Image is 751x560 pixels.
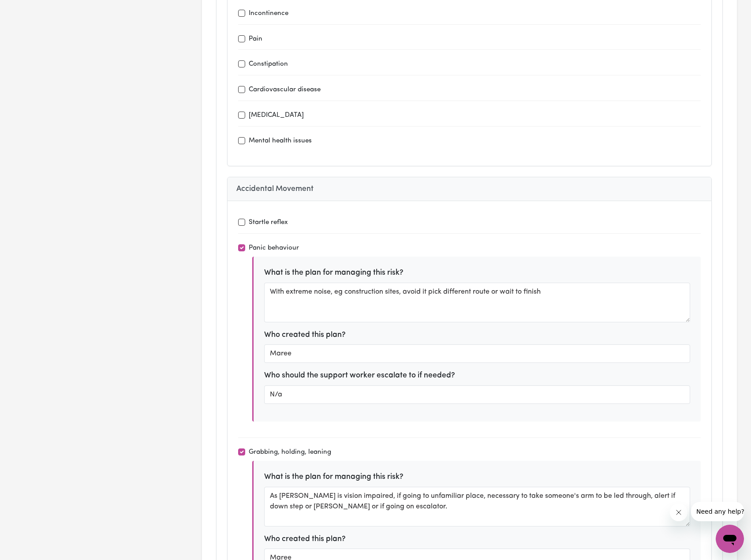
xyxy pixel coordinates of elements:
[5,6,53,13] span: Need any help?
[249,9,288,19] label: Incontinence
[716,525,744,553] iframe: Button to launch messaging window
[691,502,744,521] iframe: Message from company
[249,85,321,95] label: Cardiovascular disease
[249,448,331,458] label: Grabbing, holding, leaning
[264,267,404,279] label: What is the plan for managing this risk?
[249,243,299,254] label: Panic behaviour
[249,218,288,228] label: Startle reflex
[249,60,288,70] label: Constipation
[236,184,702,194] h4: Accidental Movement
[249,136,312,146] label: Mental health issues
[249,111,304,121] label: [MEDICAL_DATA]
[264,370,455,381] label: Who should the support worker escalate to if needed?
[249,34,262,45] label: Pain
[264,487,690,526] textarea: As [PERSON_NAME] is vision impaired, if going to unfamiliar place, necessary to take someone's ar...
[264,329,346,341] label: Who created this plan?
[264,534,346,545] label: Who created this plan?
[264,471,404,483] label: What is the plan for managing this risk?
[264,283,690,322] textarea: With extreme noise, eg construction sites, avoid it pick different route or wait to finish
[670,504,687,521] iframe: Close message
